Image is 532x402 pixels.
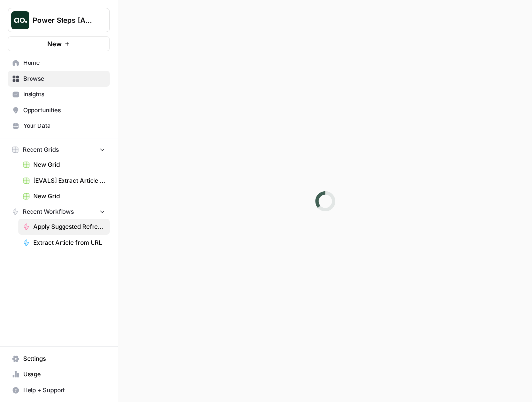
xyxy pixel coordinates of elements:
a: Browse [8,71,110,87]
span: Apply Suggested Refresh Changes [33,222,105,231]
a: Opportunities [8,102,110,118]
button: New [8,36,110,51]
button: Help + Support [8,382,110,398]
img: Power Steps [Admin] Logo [11,11,29,29]
span: New Grid [33,160,105,169]
span: Settings [23,354,105,363]
span: Help + Support [23,386,105,395]
a: Apply Suggested Refresh Changes [18,219,110,235]
span: Home [23,59,105,67]
a: Your Data [8,118,110,134]
span: New [47,39,62,49]
span: Usage [23,370,105,379]
span: Power Steps [Admin] [33,15,93,25]
a: Usage [8,367,110,382]
a: New Grid [18,157,110,173]
a: Settings [8,351,110,367]
button: Workspace: Power Steps [Admin] [8,8,110,32]
span: Opportunities [23,106,105,115]
button: Recent Workflows [8,204,110,219]
span: Your Data [23,122,105,130]
span: Recent Workflows [23,207,74,216]
a: Insights [8,87,110,102]
span: Insights [23,90,105,99]
span: [EVALS] Extract Article from URL Grid [33,176,105,185]
a: Home [8,55,110,71]
a: New Grid [18,188,110,204]
a: Extract Article from URL [18,235,110,250]
span: Recent Grids [23,145,59,154]
span: New Grid [33,192,105,201]
button: Recent Grids [8,142,110,157]
span: Extract Article from URL [33,238,105,247]
a: [EVALS] Extract Article from URL Grid [18,173,110,188]
span: Browse [23,74,105,83]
